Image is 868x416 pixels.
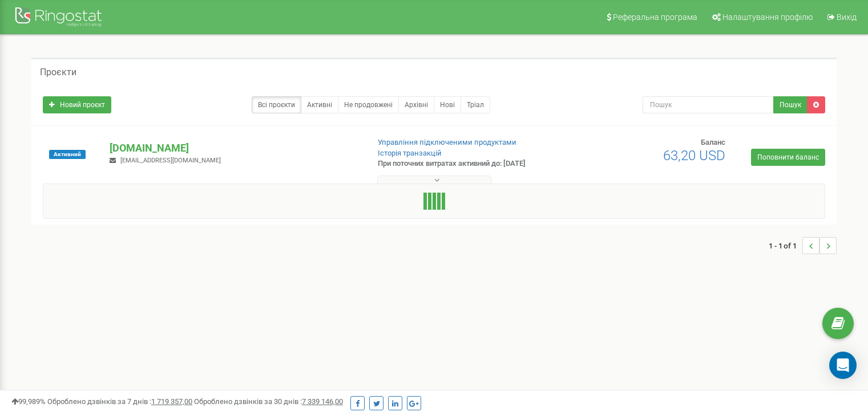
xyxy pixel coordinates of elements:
[769,237,802,254] span: 1 - 1 of 1
[43,96,111,113] a: Новий проєкт
[302,397,343,406] u: 7 339 146,00
[40,67,76,78] h5: Проєкти
[613,13,697,22] span: Реферальна програма
[663,148,725,164] span: 63,20 USD
[751,149,825,166] a: Поповнити баланс
[110,141,359,156] p: [DOMAIN_NAME]
[378,149,442,157] a: Історія транзакцій
[378,158,560,169] p: При поточних витратах активний до: [DATE]
[378,138,516,146] a: Управління підключеними продуктами
[643,96,774,113] input: Пошук
[769,226,837,266] nav: ...
[701,138,725,146] span: Баланс
[301,96,338,113] a: Активні
[722,13,813,22] span: Налаштування профілю
[252,96,301,113] a: Всі проєкти
[829,352,857,379] div: Open Intercom Messenger
[398,96,434,113] a: Архівні
[194,397,343,406] span: Оброблено дзвінків за 30 днів :
[120,157,221,164] span: [EMAIL_ADDRESS][DOMAIN_NAME]
[837,13,857,22] span: Вихід
[434,96,461,113] a: Нові
[773,96,808,113] button: Пошук
[11,397,46,406] span: 99,989%
[461,96,490,113] a: Тріал
[151,397,192,406] u: 1 719 357,00
[49,150,86,159] span: Активний
[47,397,192,406] span: Оброблено дзвінків за 7 днів :
[338,96,399,113] a: Не продовжені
